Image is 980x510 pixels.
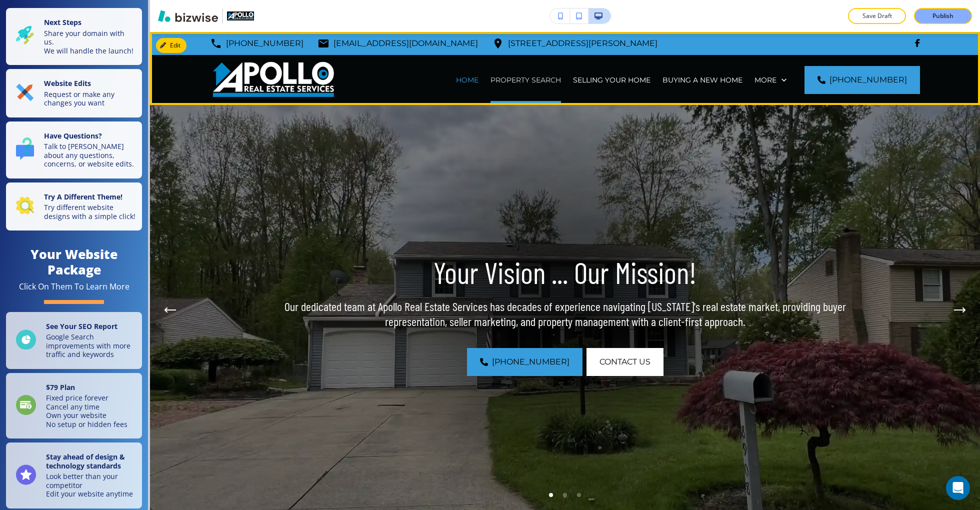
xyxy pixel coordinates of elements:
div: Previous Slide [160,300,180,320]
div: Open Intercom Messenger [946,476,970,500]
a: [PHONE_NUMBER] [467,348,582,376]
button: Next StepsShare your domain with us.We will handle the launch! [6,8,142,65]
p: Try different website designs with a simple click! [44,203,136,220]
a: $79 PlanFixed price foreverCancel any timeOwn your websiteNo setup or hidden fees [6,373,142,439]
button: CONTACT US [586,348,663,376]
strong: Stay ahead of design & technology standards [46,452,125,470]
img: Your Logo [227,11,254,20]
button: Save Draft [848,8,906,24]
button: Have Questions?Talk to [PERSON_NAME] about any questions, concerns, or website edits. [6,121,142,178]
span: [PHONE_NUMBER] [829,74,907,86]
h4: Your Website Package [6,246,142,277]
strong: Try A Different Theme! [44,192,122,201]
button: Try A Different Theme!Try different website designs with a simple click! [6,182,142,231]
li: Go to slide 3 [572,488,586,502]
p: BUYING A NEW HOME [662,75,742,85]
a: [PHONE_NUMBER] [210,36,303,51]
li: Go to slide 1 [544,488,558,502]
p: More [754,75,776,85]
span: CONTACT US [599,356,650,368]
p: SELLING YOUR HOME [573,75,650,85]
p: Share your domain with us. We will handle the launch! [44,29,136,55]
button: Publish [914,8,972,24]
button: Edit [156,38,186,53]
p: Save Draft [861,11,893,20]
div: Click On Them To Learn More [19,281,129,292]
strong: Next Steps [44,17,81,27]
p: Look better than your competitor Edit your website anytime [46,472,136,498]
p: Your Vision ... Our Mission! [267,254,863,290]
a: See Your SEO ReportGoogle Search improvements with more traffic and keywords [6,312,142,369]
strong: Have Questions? [44,131,102,140]
p: Google Search improvements with more traffic and keywords [46,332,136,359]
div: Next Slide [950,300,970,320]
strong: See Your SEO Report [46,321,117,331]
p: Request or make any changes you want [44,90,136,107]
a: [EMAIL_ADDRESS][DOMAIN_NAME] [317,36,478,51]
strong: $ 79 Plan [46,382,75,392]
p: [EMAIL_ADDRESS][DOMAIN_NAME] [333,36,478,51]
p: Fixed price forever Cancel any time Own your website No setup or hidden fees [46,393,127,428]
p: HOME [456,75,478,85]
a: [PHONE_NUMBER] [804,66,920,94]
button: Previous Hero Image [160,300,180,320]
p: Publish [932,11,953,20]
p: [STREET_ADDRESS][PERSON_NAME] [508,36,657,51]
p: Our dedicated team at Apollo Real Estate Services has decades of experience navigating [US_STATE]... [267,299,863,329]
p: PROPERTY SEARCH [490,75,561,85]
strong: Website Edits [44,78,91,88]
a: [STREET_ADDRESS][PERSON_NAME] [492,36,657,51]
span: [PHONE_NUMBER] [492,356,569,368]
button: Next Hero Image [950,300,970,320]
img: Apollo Real Estate Services [210,58,337,100]
p: [PHONE_NUMBER] [226,36,303,51]
li: Go to slide 2 [558,488,572,502]
a: Stay ahead of design & technology standardsLook better than your competitorEdit your website anytime [6,442,142,508]
p: Talk to [PERSON_NAME] about any questions, concerns, or website edits. [44,142,136,168]
img: Bizwise Logo [158,10,218,22]
button: Website EditsRequest or make any changes you want [6,69,142,117]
